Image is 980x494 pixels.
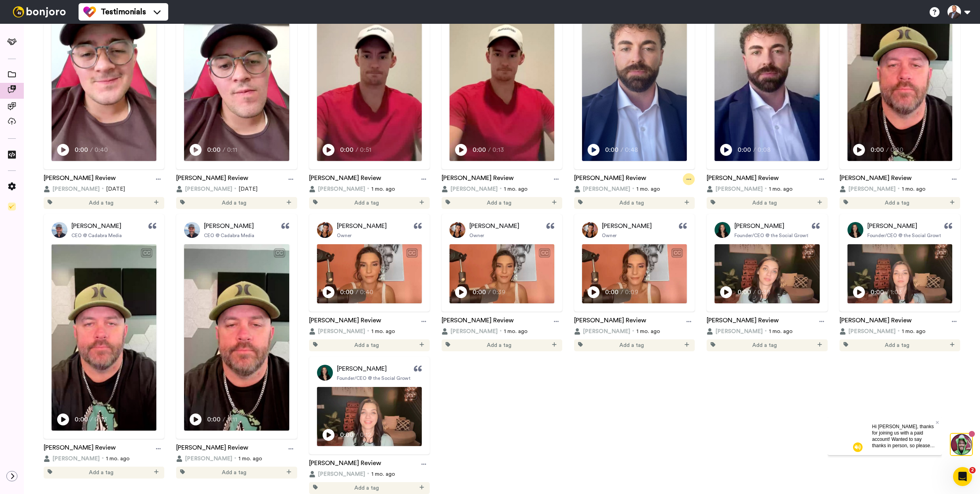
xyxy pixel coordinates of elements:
[354,341,379,349] span: Add a tag
[540,249,550,257] div: CC
[619,199,644,207] span: Add a tag
[185,455,232,463] span: [PERSON_NAME]
[44,173,116,185] a: [PERSON_NAME] Review
[469,221,519,231] span: [PERSON_NAME]
[870,145,884,155] span: 0:00
[227,415,241,424] span: 0:11
[355,430,358,440] span: /
[101,6,146,17] span: Testimonials
[340,145,354,155] span: 0:00
[184,244,289,431] img: Video Thumbnail
[938,249,947,257] div: CC
[355,287,358,297] span: /
[442,185,498,193] button: [PERSON_NAME]
[707,316,779,327] a: [PERSON_NAME] Review
[142,249,152,257] div: CC
[574,173,646,185] a: [PERSON_NAME] Review
[1,2,22,23] img: 3183ab3e-59ed-45f6-af1c-10226f767056-1659068401.jpg
[318,185,365,193] span: [PERSON_NAME]
[222,199,246,207] span: Add a tag
[473,287,486,297] span: 0:00
[757,287,771,297] span: 0:39
[75,415,88,424] span: 0:00
[840,327,960,335] div: 1 mo. ago
[805,249,815,257] div: CC
[450,185,498,193] span: [PERSON_NAME]
[44,185,100,193] button: [PERSON_NAME]
[52,222,67,238] img: Profile Picture
[407,392,417,400] div: CC
[222,469,246,477] span: Add a tag
[204,232,254,239] span: CEO @ Cadabra Media
[94,415,108,424] span: 0:33
[317,244,422,303] img: Video Thumbnail
[867,221,917,231] span: [PERSON_NAME]
[707,327,827,335] div: 1 mo. ago
[354,199,379,207] span: Add a tag
[176,173,248,185] a: [PERSON_NAME] Review
[71,221,121,231] span: [PERSON_NAME]
[602,232,617,239] span: Owner
[450,222,465,238] img: Profile Picture
[487,341,511,349] span: Add a tag
[574,327,630,335] button: [PERSON_NAME]
[469,232,484,239] span: Owner
[953,467,972,486] iframe: Intercom live chat
[492,287,506,297] span: 0:39
[360,430,374,440] span: 0:12
[621,287,623,297] span: /
[337,375,423,381] span: Founder/CEO @ the Social Growth Lab
[71,232,122,239] span: CEO @ Cadabra Media
[847,222,863,238] img: Profile Picture
[621,145,623,155] span: /
[885,341,909,349] span: Add a tag
[757,145,771,155] span: 0:08
[715,222,730,238] img: Profile Picture
[318,470,365,478] span: [PERSON_NAME]
[309,185,365,193] button: [PERSON_NAME]
[204,221,254,231] span: [PERSON_NAME]
[969,467,976,473] span: 2
[473,145,486,155] span: 0:00
[450,244,554,303] img: Video Thumbnail
[83,6,96,18] img: tm-color.svg
[207,145,221,155] span: 0:00
[309,470,430,478] div: 1 mo. ago
[44,443,116,455] a: [PERSON_NAME] Review
[354,484,379,492] span: Add a tag
[715,327,763,335] span: [PERSON_NAME]
[738,287,751,297] span: 0:00
[734,232,820,239] span: Founder/CEO @ the Social Growth Lab
[840,185,895,193] button: [PERSON_NAME]
[847,244,952,303] img: Video Thumbnail
[890,287,904,297] span: 1:03
[442,327,498,335] button: [PERSON_NAME]
[840,327,895,335] button: [PERSON_NAME]
[309,185,430,193] div: 1 mo. ago
[707,185,763,193] button: [PERSON_NAME]
[707,173,779,185] a: [PERSON_NAME] Review
[870,287,884,297] span: 0:00
[89,199,113,207] span: Add a tag
[582,244,687,303] img: Video Thumbnail
[840,185,960,193] div: 1 mo. ago
[75,145,88,155] span: 0:00
[44,455,164,463] div: 1 mo. ago
[8,203,16,211] img: Checklist.svg
[602,221,652,231] span: [PERSON_NAME]
[176,443,248,455] a: [PERSON_NAME] Review
[583,327,630,335] span: [PERSON_NAME]
[442,173,514,185] a: [PERSON_NAME] Review
[360,145,374,155] span: 0:51
[337,221,387,231] span: [PERSON_NAME]
[886,145,889,155] span: /
[574,327,695,335] div: 1 mo. ago
[360,287,374,297] span: 0:40
[90,415,93,424] span: /
[574,185,695,193] div: 1 mo. ago
[184,222,200,238] img: Profile Picture
[582,222,598,238] img: Profile Picture
[227,145,241,155] span: 0:11
[340,430,354,440] span: 0:00
[625,145,639,155] span: 0:48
